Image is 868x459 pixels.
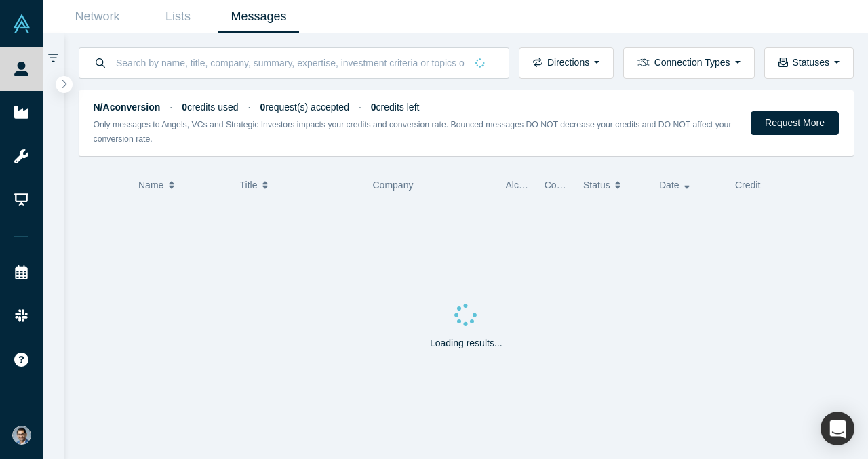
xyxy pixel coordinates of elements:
[371,102,420,113] span: credits left
[373,180,414,191] span: Company
[138,171,226,199] button: Name
[240,171,359,199] button: Title
[359,102,361,113] span: ·
[12,426,31,445] img: VP Singh's Account
[583,171,645,199] button: Status
[623,47,754,79] button: Connection Types
[94,102,161,113] strong: N/A conversion
[659,171,721,199] button: Date
[115,47,466,79] input: Search by name, title, company, summary, expertise, investment criteria or topics of focus
[371,102,376,113] strong: 0
[170,102,172,113] span: ·
[240,171,258,199] span: Title
[751,111,839,135] button: Request More
[583,171,610,199] span: Status
[545,180,616,191] span: Connection Type
[57,1,138,33] a: Network
[138,171,163,199] span: Name
[218,1,299,33] a: Messages
[506,180,569,191] span: Alchemist Role
[519,47,614,79] button: Directions
[94,120,732,144] small: Only messages to Angels, VCs and Strategic Investors impacts your credits and conversion rate. Bo...
[248,102,251,113] span: ·
[430,336,502,351] p: Loading results...
[260,102,349,113] span: request(s) accepted
[659,171,679,199] span: Date
[182,102,238,113] span: credits used
[12,14,31,33] img: Alchemist Vault Logo
[735,180,760,191] span: Credit
[182,102,187,113] strong: 0
[764,47,854,79] button: Statuses
[260,102,265,113] strong: 0
[138,1,218,33] a: Lists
